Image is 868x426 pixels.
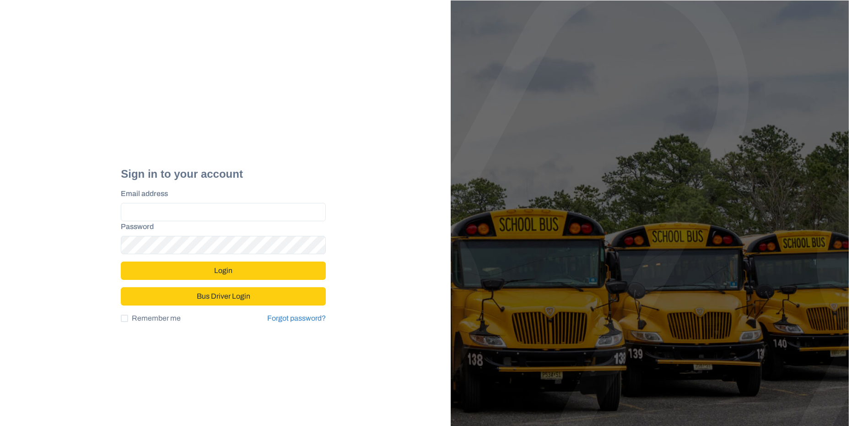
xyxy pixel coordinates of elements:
[121,188,320,199] label: Email address
[267,314,326,322] a: Forgot password?
[121,168,326,181] h2: Sign in to your account
[267,313,326,324] a: Forgot password?
[121,262,326,280] button: Login
[121,221,320,232] label: Password
[121,288,326,296] a: Bus Driver Login
[132,313,181,324] span: Remember me
[121,287,326,306] button: Bus Driver Login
